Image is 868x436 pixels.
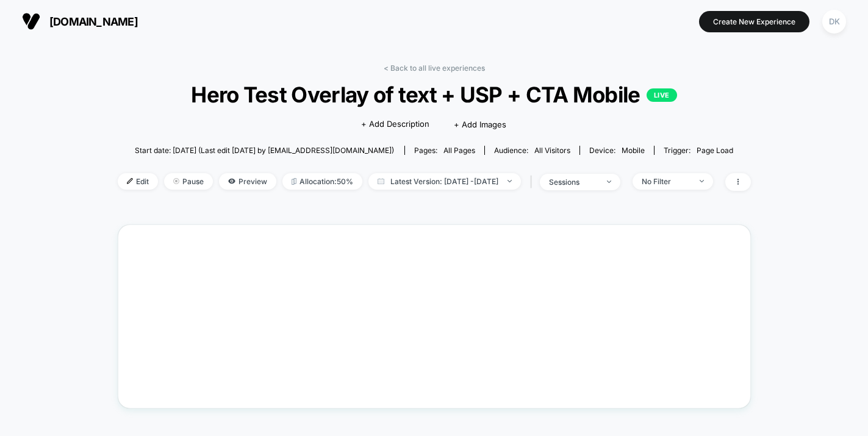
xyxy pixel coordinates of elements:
[454,120,506,129] span: + Add Images
[494,146,570,155] div: Audience:
[49,15,138,28] span: [DOMAIN_NAME]
[22,12,40,30] img: Visually logo
[443,146,475,155] span: all pages
[607,180,611,183] img: end
[534,146,570,155] span: All Visitors
[219,173,276,190] span: Preview
[384,63,485,73] a: < Back to all live experiences
[647,88,677,102] p: LIVE
[164,173,213,190] span: Pause
[127,178,133,184] img: edit
[18,12,142,31] button: [DOMAIN_NAME]
[622,146,645,155] span: mobile
[664,146,733,155] div: Trigger:
[282,173,362,190] span: Allocation: 50%
[697,146,733,155] span: Page Load
[135,146,394,155] span: Start date: [DATE] (Last edit [DATE] by [EMAIL_ADDRESS][DOMAIN_NAME])
[642,177,690,186] div: No Filter
[361,118,429,130] span: + Add Description
[699,11,809,32] button: Create New Experience
[173,178,179,184] img: end
[378,178,384,184] img: calendar
[579,146,654,155] span: Device:
[508,180,512,182] img: end
[149,82,719,107] span: Hero Test Overlay of text + USP + CTA Mobile
[822,10,846,34] div: DK
[549,177,598,187] div: sessions
[700,180,704,182] img: end
[819,9,850,34] button: DK
[527,173,540,191] span: |
[414,146,475,155] div: Pages:
[292,178,296,185] img: rebalance
[368,173,521,190] span: Latest Version: [DATE] - [DATE]
[118,173,158,190] span: Edit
